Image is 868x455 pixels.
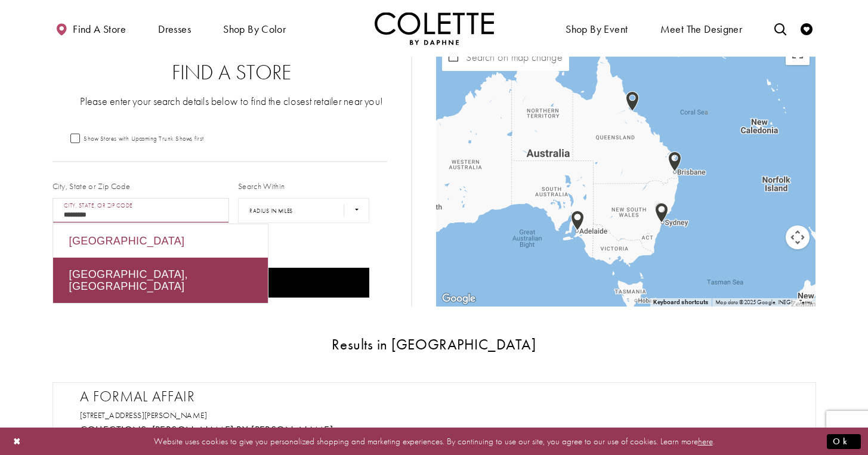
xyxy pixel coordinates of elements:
button: Submit Dialog [827,434,861,448]
select: Radius In Miles [238,198,369,223]
h3: Results in [GEOGRAPHIC_DATA] [52,336,816,352]
img: Colette by Daphne [375,12,494,45]
p: Website uses cookies to give you personalized shopping and marketing experiences. By continuing t... [86,433,782,449]
label: Search Within [238,180,285,192]
h2: A Formal Affair [80,388,801,406]
button: Close Dialog [7,431,27,451]
h2: Find a Store [76,61,388,85]
input: City, State, or ZIP Code [52,198,230,223]
a: here [698,435,713,447]
div: [GEOGRAPHIC_DATA], [GEOGRAPHIC_DATA] [53,258,268,303]
button: Map camera controls [786,225,810,249]
img: Google Image #52 [439,291,478,307]
span: Map data ©2025 Google, INEGI [715,298,792,306]
a: Toggle search [771,12,789,45]
div: Map with store locations [436,35,816,307]
button: Keyboard shortcuts [653,298,708,307]
a: Check Wishlist [798,12,816,45]
div: [GEOGRAPHIC_DATA] [53,224,268,258]
a: Open this area in Google Maps (opens a new window) [439,291,478,307]
span: Collections: [80,423,150,437]
p: Please enter your search details below to find the closest retailer near you! [76,94,388,109]
a: Visit Colette by Daphne page [152,423,333,437]
label: City, State or Zip Code [52,180,131,192]
a: [STREET_ADDRESS][PERSON_NAME] [80,410,208,420]
a: Terms [799,298,813,306]
a: Visit Home Page [375,12,494,45]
